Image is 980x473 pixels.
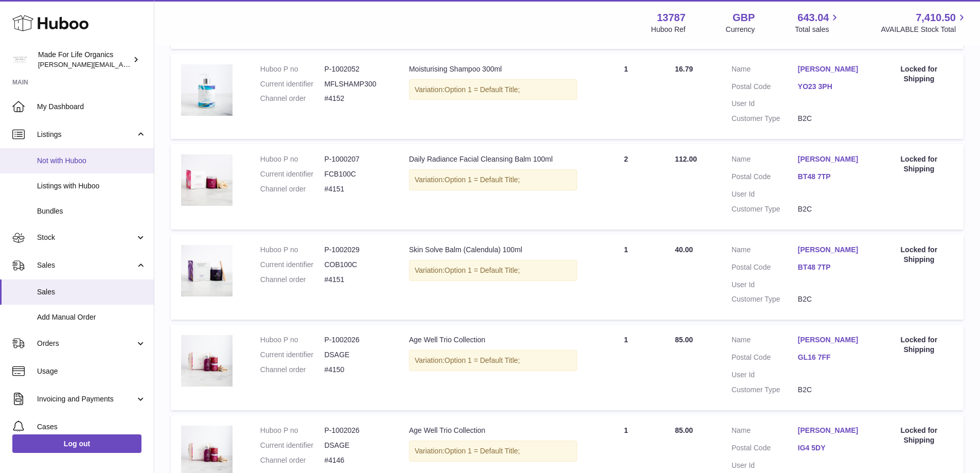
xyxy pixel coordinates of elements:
dt: Channel order [260,365,325,375]
dt: Huboo P no [260,335,325,345]
span: My Dashboard [37,102,146,112]
div: Variation: [409,169,577,190]
dt: Customer Type [732,114,798,124]
a: BT48 7TP [798,262,864,272]
span: Stock [37,233,135,242]
td: 1 [587,54,665,139]
dt: Channel order [260,94,325,103]
div: Locked for Shipping [885,245,953,265]
span: Cases [37,422,146,432]
dt: Name [732,245,798,257]
dt: Name [732,335,798,347]
div: Locked for Shipping [885,64,953,84]
img: made-for-life-organics-shampoo-mflshampoo-1_e57161ae-3f98-48d1-9563-d84b7054909b.jpg [181,64,233,116]
div: Moisturising Shampoo 300ml [409,64,577,74]
strong: GBP [733,11,755,25]
div: Locked for Shipping [885,426,953,445]
dt: Channel order [260,275,325,285]
div: Variation: [409,441,577,462]
div: Locked for Shipping [885,335,953,355]
dd: B2C [798,385,864,395]
span: Option 1 = Default Title; [444,176,520,184]
span: Option 1 = Default Title; [444,266,520,274]
div: Age Well Trio Collection [409,426,577,435]
div: Made For Life Organics [38,50,131,69]
dd: #4150 [324,365,388,375]
div: Age Well Trio Collection [409,335,577,345]
a: [PERSON_NAME] [798,245,864,255]
dd: P-1002026 [324,335,388,345]
dt: Huboo P no [260,426,325,435]
dt: Channel order [260,456,325,465]
dt: Customer Type [732,385,798,395]
img: geoff.winwood@madeforlifeorganics.com [12,52,28,67]
dt: User Id [732,99,798,109]
div: Variation: [409,79,577,100]
dt: Postal Code [732,172,798,184]
a: YO23 3PH [798,82,864,92]
td: 2 [587,144,665,230]
a: BT48 7TP [798,172,864,182]
span: [PERSON_NAME][EMAIL_ADDRESS][PERSON_NAME][DOMAIN_NAME] [38,60,261,68]
span: Invoicing and Payments [37,394,135,404]
dt: Name [732,64,798,77]
a: [PERSON_NAME] [798,335,864,345]
dt: User Id [732,461,798,470]
dd: P-1002052 [324,64,388,74]
td: 1 [587,325,665,410]
dd: B2C [798,204,864,214]
dd: DSAGE [324,441,388,450]
dt: Customer Type [732,204,798,214]
dt: Channel order [260,184,325,194]
dd: COB100C [324,260,388,270]
a: [PERSON_NAME] [798,426,864,435]
span: Sales [37,260,135,270]
div: Variation: [409,260,577,281]
td: 1 [587,235,665,320]
dd: MFLSHAMP300 [324,79,388,89]
img: skin-solve-balm-_calendula_-100ml-cob50-1-v1.jpg [181,245,233,296]
span: Usage [37,366,146,376]
strong: 13787 [657,11,686,25]
dt: Current identifier [260,350,325,360]
a: [PERSON_NAME] [798,64,864,74]
span: Add Manual Order [37,312,146,322]
dt: Current identifier [260,169,325,179]
span: Listings with Huboo [37,181,146,191]
span: Option 1 = Default Title; [444,447,520,455]
span: Listings [37,130,135,139]
span: 643.04 [797,11,829,25]
span: 85.00 [675,336,693,344]
dd: #4146 [324,456,388,465]
dd: P-1002029 [324,245,388,255]
span: Orders [37,339,135,348]
dt: Current identifier [260,260,325,270]
span: Option 1 = Default Title; [444,356,520,364]
dt: Postal Code [732,82,798,94]
dt: User Id [732,280,798,290]
a: Log out [12,434,141,453]
dd: B2C [798,294,864,304]
span: Not with Huboo [37,156,146,166]
dt: Huboo P no [260,64,325,74]
div: Currency [726,25,755,34]
dd: P-1002026 [324,426,388,435]
a: IG4 5DY [798,443,864,453]
dd: B2C [798,114,864,124]
span: 85.00 [675,426,693,434]
dt: Current identifier [260,441,325,450]
div: Locked for Shipping [885,154,953,174]
span: Option 1 = Default Title; [444,85,520,94]
dd: DSAGE [324,350,388,360]
dt: Current identifier [260,79,325,89]
span: 40.00 [675,246,693,254]
dt: Huboo P no [260,245,325,255]
dd: P-1000207 [324,154,388,164]
dt: Postal Code [732,353,798,365]
img: age-well-trio-collection-dsage-1.jpg [181,335,233,387]
span: 112.00 [675,155,697,163]
a: [PERSON_NAME] [798,154,864,164]
span: Total sales [795,25,841,34]
span: 7,410.50 [916,11,956,25]
span: Bundles [37,206,146,216]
